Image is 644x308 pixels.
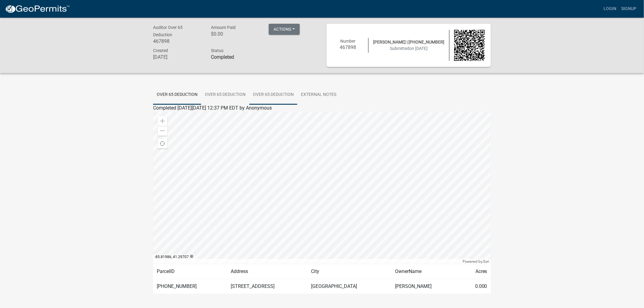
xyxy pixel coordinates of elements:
[454,30,485,61] img: QR code
[153,264,227,279] td: ParcelID
[308,279,391,294] td: [GEOGRAPHIC_DATA]
[308,264,391,279] td: City
[341,39,356,44] span: Number
[461,259,491,264] div: Powered by
[158,126,167,136] div: Zoom out
[391,264,460,279] td: OwnerName
[460,264,491,279] td: Acres
[601,3,619,15] a: Login
[619,3,639,15] a: Signup
[153,54,202,60] h6: [DATE]
[391,279,460,294] td: [PERSON_NAME]
[227,279,308,294] td: [STREET_ADDRESS]
[460,279,491,294] td: 0.000
[211,48,223,53] span: Status
[153,48,168,53] span: Created
[211,31,260,37] h6: $0.00
[153,38,202,44] h6: 467898
[484,259,489,264] a: Esri
[249,85,297,105] a: Over 65 Deduction
[211,54,234,60] strong: Completed
[390,46,428,51] span: Submitted on [DATE]
[201,85,249,105] a: Over 65 Deduction
[333,44,364,50] h6: 467898
[158,139,167,149] div: Find my location
[158,116,167,126] div: Zoom in
[153,25,183,37] span: Auditor Over 65 Deduction
[297,85,340,105] a: External Notes
[211,25,236,30] span: Amount Paid
[227,264,308,279] td: Address
[269,24,300,35] button: Actions
[153,105,272,111] span: Completed [DATE][DATE] 12:37 PM EDT by Anonymous
[153,85,201,105] a: Over 65 Deduction
[153,279,227,294] td: [PHONE_NUMBER]
[373,40,444,44] span: [PERSON_NAME] | [PHONE_NUMBER]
